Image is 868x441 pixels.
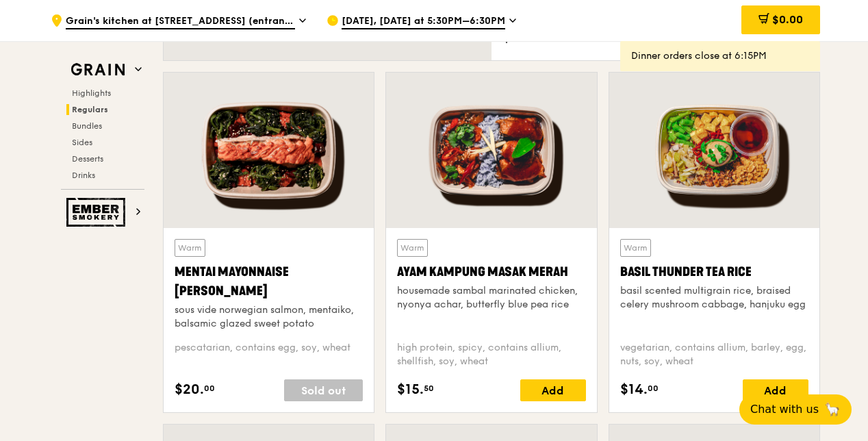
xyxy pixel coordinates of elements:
span: Desserts [72,154,103,164]
div: basil scented multigrain rice, braised celery mushroom cabbage, hanjuku egg [620,284,808,312]
span: 00 [204,383,215,394]
span: Regulars [72,105,108,114]
div: Add [743,379,808,401]
span: Bundles [72,121,102,131]
div: high protein, spicy, contains allium, shellfish, soy, wheat [397,341,585,368]
span: $14. [620,379,648,400]
div: Basil Thunder Tea Rice [620,262,808,281]
span: Sides [72,138,92,147]
span: Drinks [72,171,95,180]
div: Warm [397,239,428,257]
span: Chat with us [750,401,819,418]
span: 50 [424,383,434,394]
div: Mentai Mayonnaise [PERSON_NAME] [175,262,363,301]
div: Warm [620,239,651,257]
span: [DATE], [DATE] at 5:30PM–6:30PM [342,14,505,29]
img: Ember Smokery web logo [66,198,129,227]
div: Ayam Kampung Masak Merah [397,262,585,281]
div: Add [520,379,586,401]
div: Dinner orders close at 6:15PM [631,49,809,63]
button: Chat with us🦙 [739,394,852,425]
span: 🦙 [824,401,841,418]
div: housemade sambal marinated chicken, nyonya achar, butterfly blue pea rice [397,284,585,312]
div: pescatarian, contains egg, soy, wheat [175,341,363,368]
div: Sold out [284,379,363,401]
span: Highlights [72,88,111,98]
div: vegetarian, contains allium, barley, egg, nuts, soy, wheat [620,341,808,368]
div: Warm [175,239,205,257]
div: sous vide norwegian salmon, mentaiko, balsamic glazed sweet potato [175,303,363,331]
span: 00 [648,383,659,394]
span: Grain's kitchen at [STREET_ADDRESS] (entrance along [PERSON_NAME][GEOGRAPHIC_DATA]) [66,14,295,29]
span: $0.00 [772,13,803,26]
img: Grain web logo [66,58,129,82]
span: $20. [175,379,204,400]
span: $15. [397,379,424,400]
